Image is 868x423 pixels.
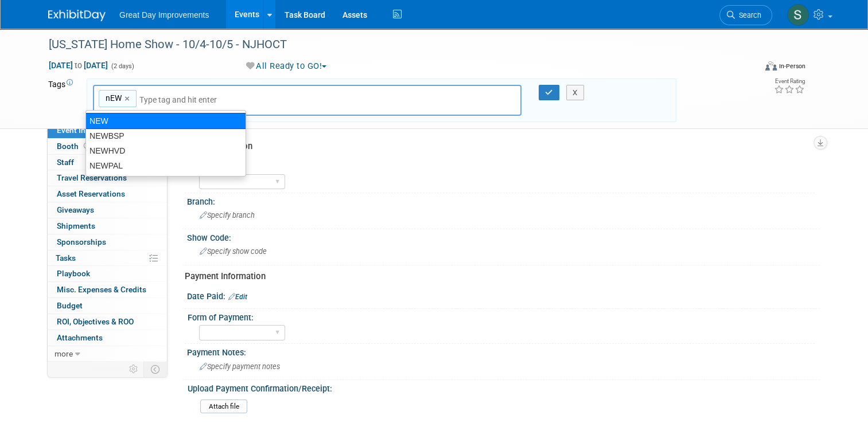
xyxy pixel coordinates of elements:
td: Toggle Event Tabs [144,362,168,377]
a: Tasks [48,250,167,266]
img: ExhibitDay [48,10,106,21]
span: (2 days) [110,62,134,70]
a: Asset Reservations [48,186,167,202]
div: NEWHVD [86,143,246,158]
a: Budget [48,298,167,314]
span: [DATE] [DATE] [48,60,108,70]
div: [US_STATE] Home Show - 10/4-10/5 - NJHOCT [45,34,741,55]
div: NEWPAL [86,158,246,173]
a: Booth [48,139,167,154]
span: Sponsorships [57,237,106,246]
span: Travel Reservations [57,173,127,182]
img: Format-Inperson.png [765,61,777,70]
span: more [55,349,73,358]
div: Branch: [187,193,820,207]
button: X [566,85,584,101]
span: to [73,61,84,70]
a: Staff [48,155,167,170]
a: Playbook [48,266,167,281]
span: Booth [57,142,92,151]
div: Region: [188,158,815,172]
span: nEW [103,92,122,104]
a: Giveaways [48,202,167,218]
div: Date Paid: [187,288,820,303]
img: Sha'Nautica Sales [787,4,809,26]
span: Shipments [57,221,95,230]
div: Form of Payment: [188,309,815,323]
span: Great Day Improvements [119,10,209,19]
td: Personalize Event Tab Strip [124,362,144,377]
span: Misc. Expenses & Credits [57,285,146,294]
a: Shipments [48,218,167,234]
td: Tags [48,79,76,123]
span: Booth not reserved yet [81,142,92,150]
button: All Ready to GO! [242,60,332,72]
span: Specify branch [200,211,255,220]
span: Event Information [57,126,121,135]
div: NEW [85,113,246,129]
span: Budget [57,301,83,310]
div: Event Format [694,60,805,77]
a: Sponsorships [48,234,167,250]
span: Tasks [56,253,76,263]
span: Search [735,11,761,19]
div: Event Information [185,140,811,152]
span: Asset Reservations [57,189,125,198]
div: In-Person [779,62,805,70]
input: Type tag and hit enter [139,94,300,105]
div: Payment Notes: [187,344,820,358]
div: Payment Information [185,271,811,283]
span: Giveaways [57,205,94,214]
span: Attachments [57,333,103,342]
div: Upload Payment Confirmation/Receipt: [188,380,815,394]
span: Staff [57,158,74,167]
span: ROI, Objectives & ROO [57,317,134,326]
div: Show Code: [187,229,820,244]
span: Playbook [57,269,90,278]
a: more [48,346,167,362]
a: Travel Reservations [48,170,167,186]
a: Misc. Expenses & Credits [48,282,167,297]
a: ROI, Objectives & ROO [48,314,167,330]
div: NEWBSP [86,128,246,143]
a: Attachments [48,330,167,346]
span: Specify payment notes [200,362,280,371]
a: × [124,92,132,105]
span: Specify show code [200,247,267,256]
a: Event Information [48,123,167,138]
a: Edit [228,293,247,301]
a: Search [719,5,772,25]
div: Event Rating [774,79,805,84]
